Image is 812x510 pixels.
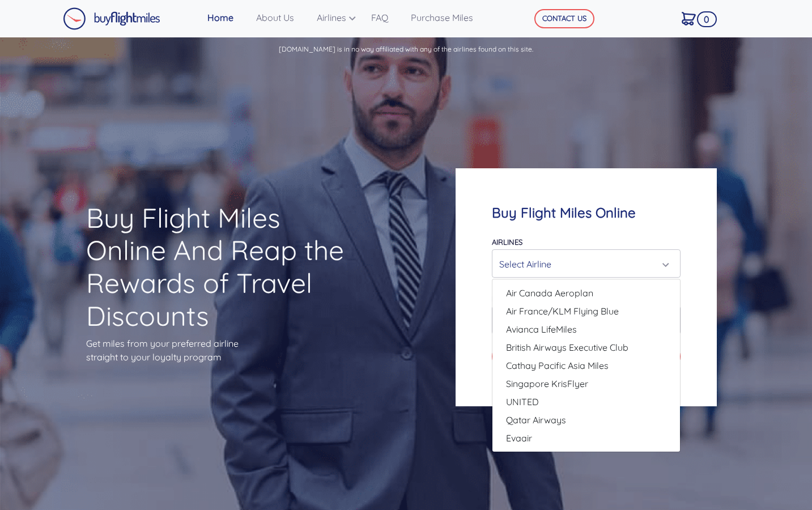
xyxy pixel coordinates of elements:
span: British Airways Executive Club [506,341,628,354]
span: Air France/KLM Flying Blue [506,304,619,318]
label: Airlines [492,237,522,246]
span: 0 [697,11,717,27]
a: Purchase Miles [406,6,491,29]
img: Buy Flight Miles Logo [63,7,160,30]
button: Select Airline [492,249,681,278]
span: Singapore KrisFlyer [506,377,588,390]
a: Airlines [312,6,367,29]
a: Home [203,6,252,29]
p: Get miles from your preferred airline straight to your loyalty program [86,337,356,364]
a: Buy Flight Miles Logo [63,5,160,33]
div: Select Airline [499,253,666,275]
h1: Buy Flight Miles Online And Reap the Rewards of Travel Discounts [86,202,356,332]
span: Qatar Airways [506,413,566,427]
span: Cathay Pacific Asia Miles [506,359,609,372]
h4: Buy Flight Miles Online [492,205,681,221]
a: About Us [252,6,312,29]
button: CONTACT US [534,9,594,28]
img: Cart [682,12,696,25]
a: 0 [677,6,712,30]
span: UNITED [506,395,539,409]
span: Avianca LifeMiles [506,322,577,336]
span: Air Canada Aeroplan [506,286,593,300]
a: FAQ [367,6,406,29]
span: Evaair [506,431,532,445]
